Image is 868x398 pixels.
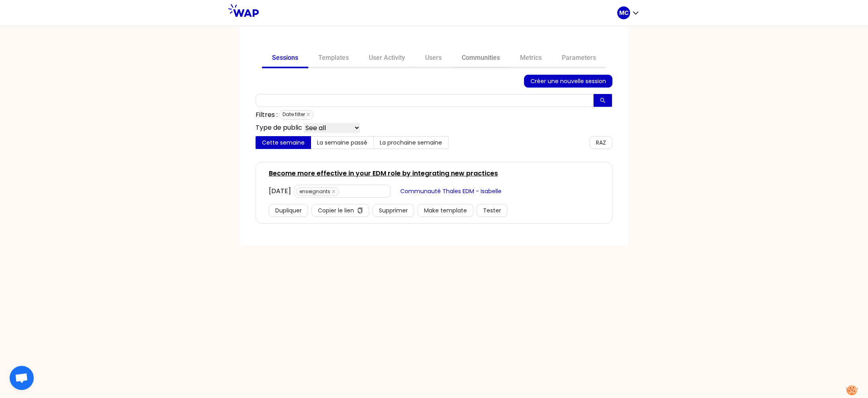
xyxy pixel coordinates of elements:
[379,206,408,215] span: Supprimer
[477,204,508,217] button: Tester
[308,49,359,68] a: Templates
[600,98,606,104] span: search
[594,94,612,107] button: search
[10,366,34,390] a: Ouvrir le chat
[596,138,606,147] span: RAZ
[394,185,508,198] button: Communauté Thales EDM - Isabelle
[418,204,473,217] button: Make template
[262,49,308,68] a: Sessions
[590,136,612,149] button: RAZ
[317,139,367,147] span: La semaine passé
[619,9,628,17] p: MC
[279,110,313,120] span: Date filter
[318,206,354,215] span: Copier le lien
[306,112,310,116] span: close
[296,187,339,196] span: enseignants
[275,206,302,215] span: Dupliquer
[373,204,414,217] button: Supprimer
[262,139,305,147] span: Cette semaine
[332,190,336,194] span: close
[415,49,452,68] a: Users
[524,75,612,88] button: Créer une nouvelle session
[256,110,278,120] p: Filtres :
[400,187,502,196] span: Communauté Thales EDM - Isabelle
[424,206,467,215] span: Make template
[483,206,501,215] span: Tester
[552,49,606,68] a: Parameters
[256,123,302,133] p: Type de public
[357,208,363,214] span: copy
[452,49,510,68] a: Communities
[269,204,308,217] button: Dupliquer
[311,204,369,217] button: Copier le liencopy
[510,49,552,68] a: Metrics
[269,186,291,196] div: [DATE]
[617,6,640,19] button: MC
[269,169,498,178] a: Become more effective in your EDM role by integrating new practices
[359,49,415,68] a: User Activity
[380,139,442,147] span: La prochaine semaine
[530,77,606,86] span: Créer une nouvelle session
